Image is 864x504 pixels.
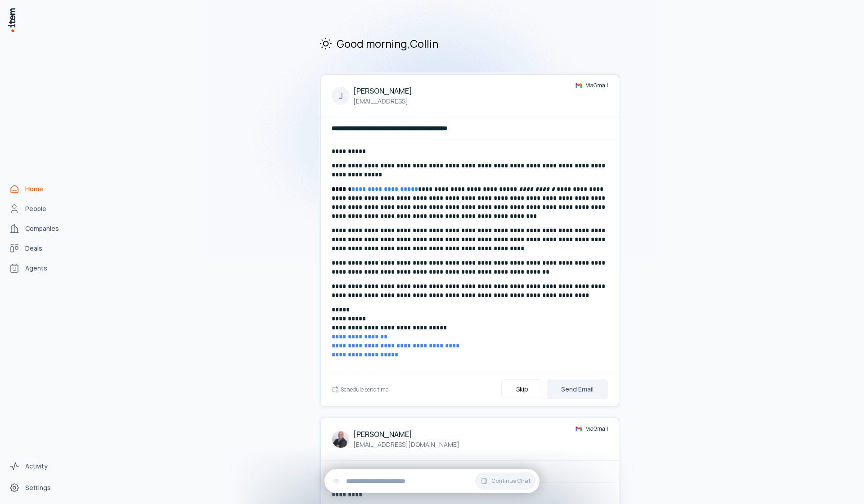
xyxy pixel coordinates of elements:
[25,184,43,193] span: Home
[7,7,16,33] img: Item Brain Logo
[5,220,74,238] a: Companies
[547,379,608,399] button: Send Email
[319,36,621,51] h2: Good morning , Collin
[25,244,42,253] span: Deals
[25,264,47,273] span: Agents
[25,204,46,213] span: People
[475,472,536,490] button: Continue Chat
[353,85,412,96] h4: [PERSON_NAME]
[586,82,608,89] span: Via Gmail
[341,386,388,393] h6: Schedule send time
[575,425,582,432] img: gmail
[25,483,51,492] span: Settings
[5,200,74,218] a: People
[5,479,74,497] a: Settings
[324,469,540,493] div: Continue Chat
[5,239,74,257] a: Deals
[575,82,582,89] img: gmail
[353,96,412,106] p: [EMAIL_ADDRESS]
[5,259,74,277] a: Agents
[586,425,608,432] span: Via Gmail
[5,457,74,475] a: Activity
[25,462,48,471] span: Activity
[491,477,531,485] span: Continue Chat
[501,379,543,399] button: Skip
[353,440,459,450] p: [EMAIL_ADDRESS][DOMAIN_NAME]
[353,429,459,440] h4: [PERSON_NAME]
[332,430,350,448] img: Brian Reiff
[5,180,74,198] a: Home
[332,87,350,105] div: J
[25,224,59,233] span: Companies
